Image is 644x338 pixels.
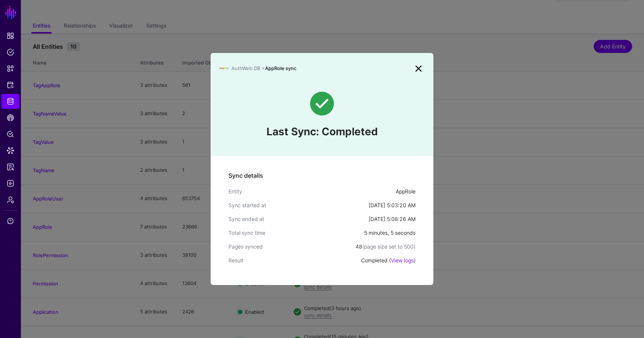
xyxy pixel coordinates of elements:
div: AppRole [396,187,416,195]
div: [DATE] 5:08:26 AM [369,215,416,223]
a: View logs [391,257,414,263]
h5: Sync details [228,171,416,180]
div: Sync started at [228,201,369,209]
div: Sync ended at [228,215,369,223]
div: 5 minutes, 5 seconds [364,229,416,237]
div: Pages synced [228,243,356,250]
span: (page size set to 500) [362,243,416,250]
div: Completed ( ) [361,256,416,264]
div: Entity [228,187,396,195]
span: AuthWeb DB > [231,65,265,71]
h3: AppRole sync [231,66,413,72]
div: 48 [356,243,416,250]
img: svg+xml;base64,PHN2ZyBpZD0iTG9nbyIgeG1sbnM9Imh0dHA6Ly93d3cudzMub3JnLzIwMDAvc3ZnIiB3aWR0aD0iMTIxLj... [220,64,228,73]
div: Total sync time [228,229,364,237]
div: Result [228,256,361,264]
h4: Last Sync: Completed [220,124,424,139]
div: [DATE] 5:03:20 AM [369,201,416,209]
